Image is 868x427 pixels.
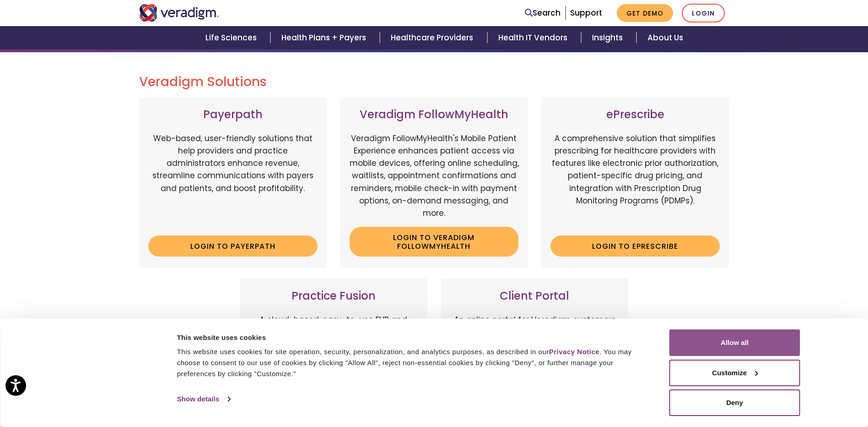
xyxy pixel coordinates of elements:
h3: Client Portal [450,290,620,303]
a: Health Plans + Payers [270,26,380,49]
div: This website uses cookies [177,332,649,343]
a: Login to Veradigm FollowMyHealth [350,227,519,257]
div: This website uses cookies for site operation, security, personalization, and analytics purposes, ... [177,346,649,379]
a: Health IT Vendors [487,26,581,49]
h3: Veradigm FollowMyHealth [350,108,519,121]
a: Healthcare Providers [380,26,487,49]
a: Life Sciences [194,26,270,49]
a: Support [570,7,602,18]
a: Login to Payerpath [148,235,318,257]
a: Insights [581,26,636,49]
img: Veradigm logo [139,4,219,22]
p: An online portal for Veradigm customers to connect with peers, ask questions, share ideas, and st... [450,314,620,389]
button: Customize [669,360,800,386]
a: Privacy Notice [549,348,599,356]
p: Web-based, user-friendly solutions that help providers and practice administrators enhance revenu... [148,132,318,229]
h3: ePrescribe [550,108,720,121]
h2: Veradigm Solutions [139,74,729,90]
a: Search [525,7,561,19]
h3: Practice Fusion [249,290,418,303]
p: A comprehensive solution that simplifies prescribing for healthcare providers with features like ... [550,132,720,229]
button: Allow all [669,329,800,356]
a: About Us [636,26,694,49]
a: Login [682,4,725,22]
p: A cloud-based, easy-to-use EHR and billing services platform tailored for independent practices. ... [249,314,418,389]
p: Veradigm FollowMyHealth's Mobile Patient Experience enhances patient access via mobile devices, o... [350,132,519,219]
a: Login to ePrescribe [550,235,720,257]
button: Deny [669,389,800,416]
a: Show details [177,392,230,406]
h3: Payerpath [148,108,318,121]
a: Get Demo [617,4,673,22]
